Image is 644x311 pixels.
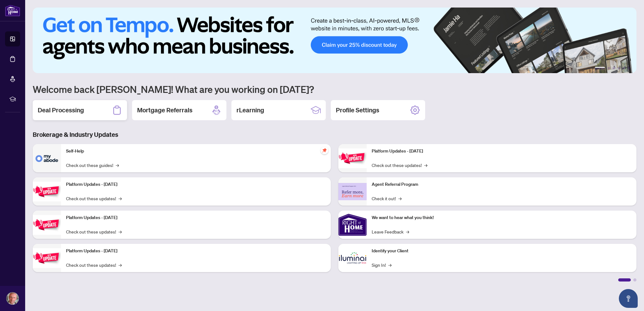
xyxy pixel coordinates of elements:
[398,195,402,202] span: →
[63,36,68,41] img: tab_keywords_by_traffic_grey.svg
[33,248,61,268] img: Platform Updates - July 8, 2025
[595,67,605,69] button: 1
[66,214,326,221] p: Platform Updates - [DATE]
[24,37,56,41] div: Domain Overview
[33,8,636,73] img: Slide 0
[613,67,615,69] button: 3
[17,36,22,41] img: tab_domain_overview_orange.svg
[372,261,391,268] a: Sign In!→
[116,162,119,169] span: →
[424,162,427,169] span: →
[338,148,367,168] img: Platform Updates - June 23, 2025
[10,16,15,21] img: website_grey.svg
[66,195,122,202] a: Check out these updates!→
[5,5,20,16] img: logo
[16,16,104,21] div: Domain: [PERSON_NAME][DOMAIN_NAME]
[137,106,192,115] h2: Mortgage Referrals
[66,162,119,169] a: Check out these guides!→
[33,182,61,201] img: Platform Updates - September 16, 2025
[623,67,625,69] button: 5
[33,215,61,235] img: Platform Updates - July 21, 2025
[338,211,367,239] img: We want to hear what you think!
[372,195,402,202] a: Check it out!→
[119,228,122,235] span: →
[66,148,326,155] p: Self-Help
[33,130,636,139] h3: Brokerage & Industry Updates
[66,228,122,235] a: Check out these updates!→
[406,228,409,235] span: →
[372,148,631,155] p: Platform Updates - [DATE]
[7,292,19,304] img: Profile Icon
[628,67,630,69] button: 6
[608,67,610,69] button: 2
[10,10,15,15] img: logo_orange.svg
[619,289,638,308] button: Open asap
[372,228,409,235] a: Leave Feedback→
[69,37,106,41] div: Keywords by Traffic
[372,181,631,188] p: Agent Referral Program
[338,244,367,272] img: Identify your Client
[336,106,379,115] h2: Profile Settings
[618,67,620,69] button: 4
[338,183,367,200] img: Agent Referral Program
[236,106,264,115] h2: rLearning
[372,248,631,255] p: Identify your Client
[372,214,631,221] p: We want to hear what you think!
[372,162,427,169] a: Check out these updates!→
[388,261,391,268] span: →
[66,261,122,268] a: Check out these updates!→
[66,248,326,255] p: Platform Updates - [DATE]
[33,144,61,172] img: Self-Help
[38,106,84,115] h2: Deal Processing
[33,83,636,95] h1: Welcome back [PERSON_NAME]! What are you working on [DATE]?
[66,181,326,188] p: Platform Updates - [DATE]
[119,261,122,268] span: →
[18,10,31,15] div: v 4.0.25
[321,147,328,154] span: pushpin
[119,195,122,202] span: →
